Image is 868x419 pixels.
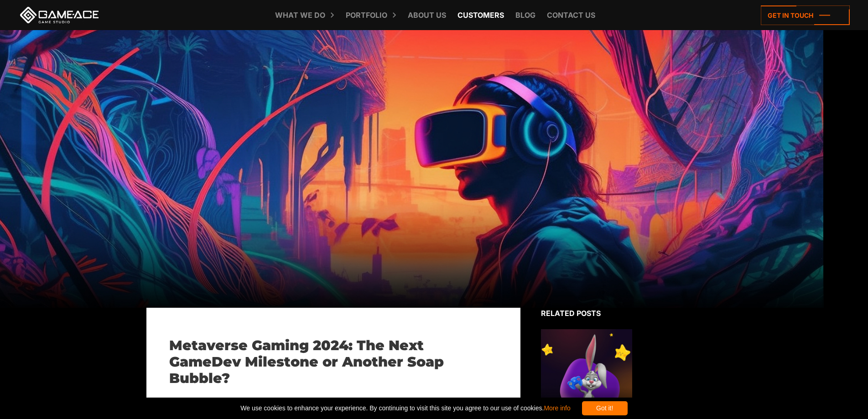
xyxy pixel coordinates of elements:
[169,337,498,387] h1: Metaverse Gaming 2024: The Next GameDev Milestone or Another Soap Bubble?
[544,404,570,412] a: More info
[541,329,632,411] img: Related
[240,401,570,415] span: We use cookies to enhance your experience. By continuing to visit this site you agree to our use ...
[761,5,850,25] a: Get in touch
[582,401,628,415] div: Got it!
[541,308,632,319] div: Related posts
